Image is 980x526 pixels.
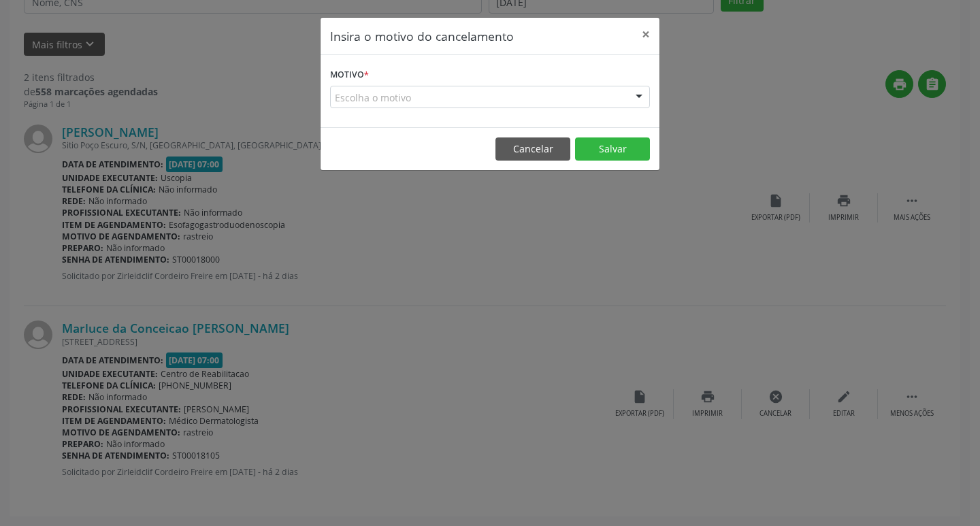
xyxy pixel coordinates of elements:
button: Cancelar [495,137,570,161]
label: Motivo [330,65,369,86]
span: Escolha o motivo [335,91,411,105]
button: Salvar [575,137,650,161]
button: Close [632,18,659,51]
h5: Insira o motivo do cancelamento [330,27,514,45]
